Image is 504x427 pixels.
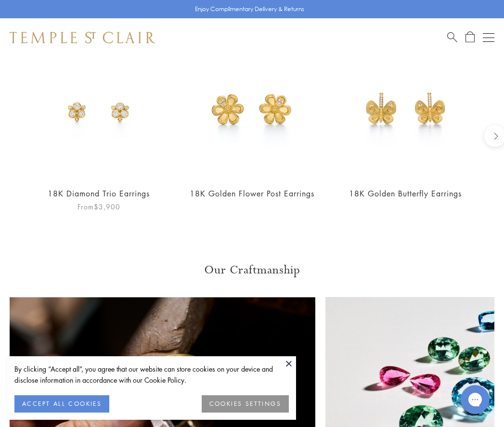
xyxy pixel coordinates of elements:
[78,201,120,212] span: From
[338,45,472,179] img: 18K Golden Butterfly Earrings
[195,4,304,14] p: Enjoy Complimentary Delivery & Returns
[10,32,155,43] img: Temple St. Clair
[14,363,289,386] div: By clicking “Accept all”, you agree that our website can store cookies on your device and disclos...
[190,188,314,199] a: 18K Golden Flower Post Earrings
[465,31,475,43] a: Open Shopping Bag
[94,202,120,211] span: $3,900
[10,262,494,278] h3: Our Craftmanship
[202,395,289,413] button: COOKIES SETTINGS
[14,395,109,413] button: ACCEPT ALL COOKIES
[185,45,319,179] img: 18K Golden Flower Post Earrings
[32,45,166,179] img: E11847-DIGRN50
[349,188,462,199] a: 18K Golden Butterfly Earrings
[456,382,494,417] iframe: Gorgias live chat messenger
[48,188,150,199] a: 18K Diamond Trio Earrings
[483,32,494,43] button: Open navigation
[447,31,457,43] a: Search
